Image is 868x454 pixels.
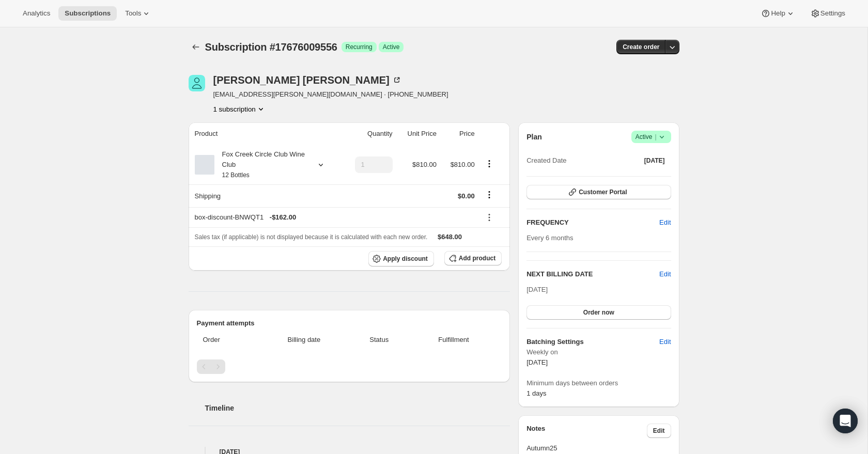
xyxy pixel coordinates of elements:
button: Analytics [17,6,56,21]
span: Help [771,9,785,18]
div: Open Intercom Messenger [833,409,858,433]
button: Shipping actions [481,189,498,200]
span: Rob Crick [189,75,205,91]
div: Fox Creek Circle Club Wine Club [214,149,307,180]
span: Weekly on [526,347,671,357]
span: $648.00 [438,233,462,241]
button: Edit [653,214,677,231]
span: Subscriptions [65,9,111,18]
button: Product actions [213,104,266,114]
span: Fulfillment [412,335,495,345]
small: 12 Bottles [222,171,250,179]
span: [EMAIL_ADDRESS][PERSON_NAME][DOMAIN_NAME] · [PHONE_NUMBER] [213,89,448,100]
button: Product actions [481,158,498,169]
button: Customer Portal [526,185,671,199]
th: Product [189,122,341,145]
span: Autumn25 [526,443,671,453]
span: Analytics [23,9,50,18]
th: Quantity [340,122,395,145]
span: Subscription #17676009556 [205,41,337,53]
span: Tools [125,9,141,18]
span: | [655,133,656,141]
span: $810.00 [412,161,437,168]
span: [DATE] [526,286,548,293]
span: $0.00 [458,192,475,200]
h2: Timeline [205,403,510,413]
span: Created Date [526,155,566,166]
th: Order [197,328,259,351]
span: Edit [659,337,671,347]
span: Create order [623,43,659,51]
button: Edit [647,424,671,438]
span: Recurring [346,43,373,51]
h2: NEXT BILLING DATE [526,269,659,279]
span: Edit [653,427,665,435]
button: Edit [659,269,671,279]
nav: Pagination [197,359,502,374]
button: Help [754,6,801,21]
span: 1 days [526,389,546,397]
span: Add product [459,254,495,262]
th: Shipping [189,184,341,207]
span: - $162.00 [270,212,296,223]
span: Status [353,335,406,345]
button: Edit [653,334,677,350]
button: Subscriptions [58,6,117,21]
span: Customer Portal [579,188,627,196]
span: $810.00 [451,161,475,168]
button: Subscriptions [189,40,203,54]
h6: Batching Settings [526,337,659,347]
span: Apply discount [383,255,428,263]
button: Add product [444,251,502,265]
span: Minimum days between orders [526,378,671,388]
button: Settings [804,6,851,21]
h2: FREQUENCY [526,217,659,228]
span: Order now [583,308,614,317]
h2: Plan [526,132,542,142]
span: Sales tax (if applicable) is not displayed because it is calculated with each new order. [195,233,428,241]
button: Tools [119,6,158,21]
span: Billing date [261,335,347,345]
h3: Notes [526,424,647,438]
th: Price [440,122,478,145]
button: [DATE] [638,153,671,168]
span: Edit [659,217,671,228]
div: box-discount-BNWQT1 [195,212,475,223]
button: Order now [526,305,671,320]
span: [DATE] [644,156,665,165]
h2: Payment attempts [197,318,502,328]
span: Active [383,43,400,51]
span: Settings [820,9,845,18]
button: Apply discount [368,251,434,267]
div: [PERSON_NAME] [PERSON_NAME] [213,75,402,85]
th: Unit Price [396,122,440,145]
span: [DATE] [526,358,548,366]
span: Every 6 months [526,234,573,242]
button: Create order [616,40,665,54]
span: Active [636,132,667,142]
